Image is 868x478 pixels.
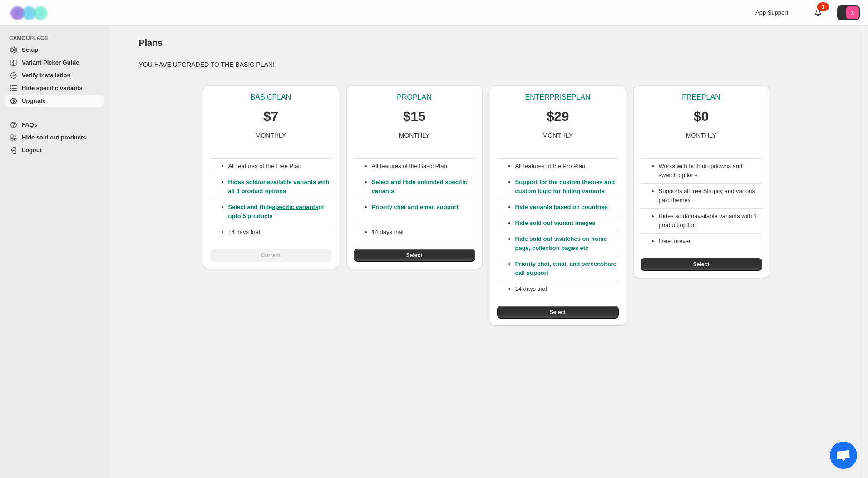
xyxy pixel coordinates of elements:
[5,82,104,95] a: Hide specific variants
[515,162,619,171] p: All features of the Pro Plan
[372,203,475,221] p: Priority chat and email support
[22,97,46,104] span: Upgrade
[228,178,332,196] p: Hides sold/unavailable variants with all 3 product options
[354,249,475,262] button: Select
[550,309,566,316] span: Select
[22,46,38,53] span: Setup
[263,107,278,125] p: $7
[403,107,425,125] p: $15
[5,119,104,131] a: FAQs
[397,93,431,102] p: PRO PLAN
[837,5,860,20] button: Avatar with initials X
[5,95,104,107] a: Upgrade
[515,234,619,253] p: Hide sold out swatches on home page, collection pages etc
[272,204,318,210] a: specific variants
[515,284,619,294] p: 14 days trial
[515,178,619,196] p: Support for the custom themes and custom logic for hiding variants
[814,8,823,17] a: 1
[659,162,762,180] li: Works with both dropdowns and swatch options
[251,93,291,102] p: BASIC PLAN
[22,72,71,79] span: Verify Installation
[399,131,429,140] p: MONTHLY
[497,306,619,319] button: Select
[372,228,475,237] p: 14 days trial
[22,147,42,154] span: Logout
[139,60,833,69] p: YOU HAVE UPGRADED TO THE BASIC PLAN!
[228,203,332,221] p: Select and Hide of upto 5 products
[686,131,716,140] p: MONTHLY
[7,0,53,25] img: Camouflage
[406,252,422,259] span: Select
[5,44,104,56] a: Setup
[22,134,86,141] span: Hide sold out products
[22,121,37,128] span: FAQs
[5,69,104,82] a: Verify Installation
[547,107,569,125] p: $29
[515,219,619,228] p: Hide sold out variant images
[817,2,829,11] div: 1
[9,35,104,42] span: CAMOUFLAGE
[22,85,83,91] span: Hide specific variants
[542,131,573,140] p: MONTHLY
[139,38,163,48] span: Plans
[693,261,709,268] span: Select
[682,93,720,102] p: FREE PLAN
[830,442,857,469] a: Open chat
[5,131,104,144] a: Hide sold out products
[515,203,619,212] p: Hide variants based on countries
[846,6,859,19] span: Avatar with initials X
[372,178,475,196] p: Select and Hide unlimited specific variants
[5,144,104,157] a: Logout
[22,59,79,66] span: Variant Picker Guide
[659,212,762,230] li: Hides sold/unavailable variants with 1 product option
[659,187,762,205] li: Supports all free Shopify and various paid themes
[228,162,332,171] p: All features of the Free Plan
[5,56,104,69] a: Variant Picker Guide
[641,258,762,271] button: Select
[228,228,332,237] p: 14 days trial
[755,9,788,16] span: App Support
[659,237,762,246] li: Free forever
[515,259,619,278] p: Priority chat, email and screenshare call support
[256,131,286,140] p: MONTHLY
[525,93,590,102] p: ENTERPRISE PLAN
[372,162,475,171] p: All features of the Basic Plan
[851,10,854,15] text: X
[694,107,709,125] p: $0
